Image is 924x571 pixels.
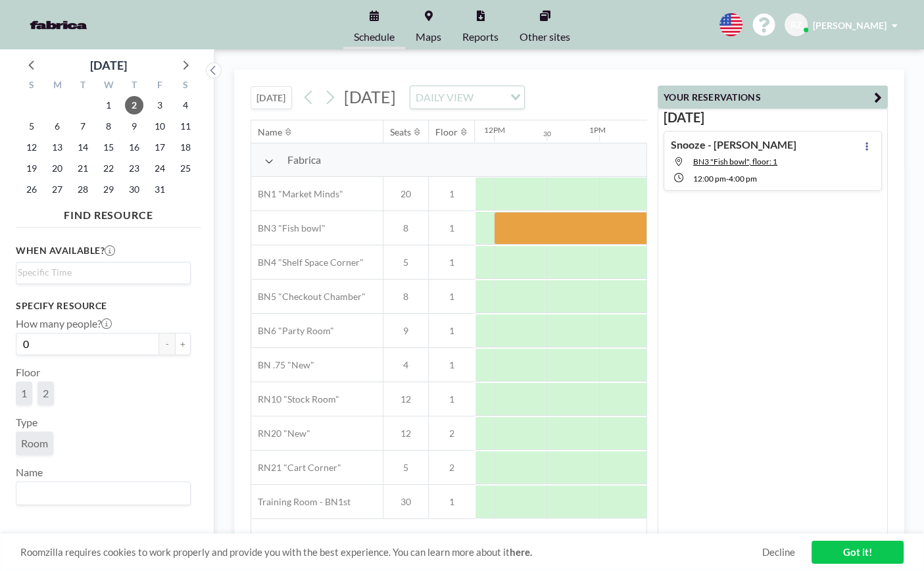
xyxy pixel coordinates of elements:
[48,180,66,199] span: Monday, October 27, 2025
[762,546,795,559] a: Decline
[175,333,191,355] button: +
[16,416,37,429] label: Type
[429,325,475,337] span: 1
[251,393,339,405] span: RN10 "Stock Room"
[589,125,606,135] div: 1PM
[96,78,122,95] div: W
[45,78,70,95] div: M
[383,393,428,405] span: 12
[99,138,118,157] span: Wednesday, October 15, 2025
[20,546,762,559] span: Roomzilla requires cookies to work properly and provide you with the best experience. You can lea...
[19,78,45,95] div: S
[813,20,887,31] span: [PERSON_NAME]
[429,393,475,405] span: 1
[435,126,458,138] div: Floor
[251,462,341,474] span: RN21 "Cart Corner"
[251,291,366,303] span: BN5 "Checkout Chamber"
[125,138,143,157] span: Thursday, October 16, 2025
[147,78,172,95] div: F
[429,222,475,234] span: 1
[125,117,143,136] span: Thursday, October 9, 2025
[429,188,475,200] span: 1
[429,291,475,303] span: 1
[74,138,92,157] span: Tuesday, October 14, 2025
[125,159,143,178] span: Thursday, October 23, 2025
[16,482,190,505] div: Search for option
[90,56,127,74] div: [DATE]
[429,462,475,474] span: 2
[251,496,351,508] span: Training Room - BN1st
[383,496,428,508] span: 30
[383,291,428,303] span: 8
[21,12,96,38] img: organization-logo
[151,138,169,157] span: Friday, October 17, 2025
[176,96,195,114] span: Saturday, October 4, 2025
[251,325,334,337] span: BN6 "Party Room"
[383,188,428,200] span: 20
[16,466,43,479] label: Name
[354,32,395,42] span: Schedule
[383,359,428,371] span: 4
[251,222,326,234] span: BN3 "Fish bowl"
[48,138,66,157] span: Monday, October 13, 2025
[416,32,441,42] span: Maps
[151,180,169,199] span: Friday, October 31, 2025
[16,203,201,222] h4: FIND RESOURCE
[16,366,40,379] label: Floor
[383,257,428,268] span: 5
[74,159,92,178] span: Tuesday, October 21, 2025
[510,546,532,558] a: here.
[251,188,343,200] span: BN1 "Market Minds"
[693,157,777,166] span: BN3 "Fish bowl", floor: 1
[22,117,41,136] span: Sunday, October 5, 2025
[726,174,729,184] span: -
[99,159,118,178] span: Wednesday, October 22, 2025
[121,78,147,95] div: T
[251,428,310,439] span: RN20 "New"
[99,96,118,114] span: Wednesday, October 1, 2025
[22,138,41,157] span: Sunday, October 12, 2025
[429,257,475,268] span: 1
[99,180,118,199] span: Wednesday, October 29, 2025
[159,333,175,355] button: -
[22,159,41,178] span: Sunday, October 19, 2025
[16,300,191,312] h3: Specify resource
[176,117,195,136] span: Saturday, October 11, 2025
[21,387,27,399] span: 1
[22,180,41,199] span: Sunday, October 26, 2025
[413,89,476,106] span: DAILY VIEW
[543,130,551,138] div: 30
[477,89,502,106] input: Search for option
[287,153,321,166] span: Fabrica
[664,109,882,126] h3: [DATE]
[176,159,195,178] span: Saturday, October 25, 2025
[429,428,475,439] span: 2
[151,117,169,136] span: Friday, October 10, 2025
[151,159,169,178] span: Friday, October 24, 2025
[258,126,282,138] div: Name
[429,496,475,508] span: 1
[251,257,364,268] span: BN4 "Shelf Space Corner"
[172,78,198,95] div: S
[18,265,183,280] input: Search for option
[729,174,757,184] span: 4:00 PM
[410,86,524,109] div: Search for option
[671,138,796,151] h4: Snooze - [PERSON_NAME]
[18,485,183,502] input: Search for option
[344,87,396,107] span: [DATE]
[251,86,292,109] button: [DATE]
[48,117,66,136] span: Monday, October 6, 2025
[383,428,428,439] span: 12
[520,32,570,42] span: Other sites
[70,78,96,95] div: T
[390,126,411,138] div: Seats
[16,317,112,330] label: How many people?
[251,359,314,371] span: BN .75 "New"
[74,180,92,199] span: Tuesday, October 28, 2025
[16,262,190,282] div: Search for option
[125,96,143,114] span: Thursday, October 2, 2025
[43,387,49,399] span: 2
[151,96,169,114] span: Friday, October 3, 2025
[383,222,428,234] span: 8
[812,541,904,564] a: Got it!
